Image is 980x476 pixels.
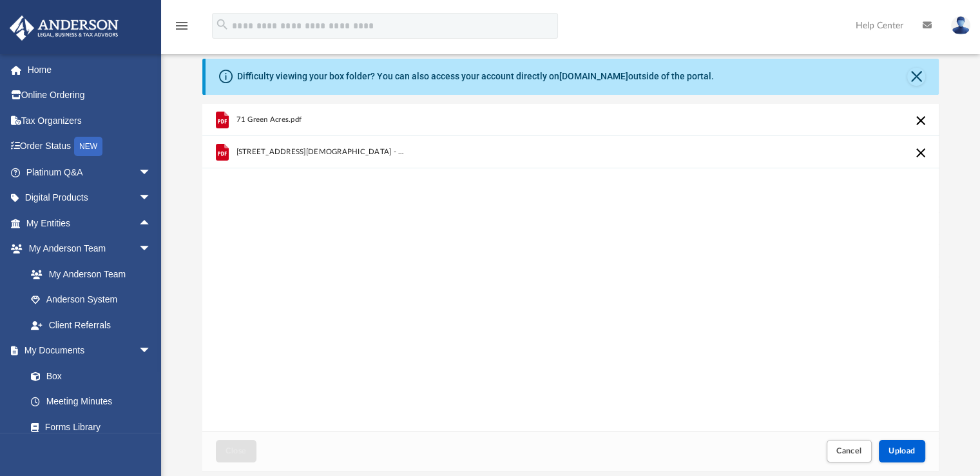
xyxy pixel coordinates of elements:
[139,236,164,263] span: arrow_drop_down
[9,83,171,108] a: Online Ordering
[18,389,164,415] a: Meeting Minutes
[9,134,171,160] a: Order StatusNEW
[18,414,158,440] a: Forms Library
[9,338,164,364] a: My Documentsarrow_drop_down
[139,210,164,237] span: arrow_drop_up
[202,104,939,471] div: Upload
[6,15,122,41] img: Anderson Advisors Platinum Portal
[236,148,405,156] span: [STREET_ADDRESS][DEMOGRAPHIC_DATA] - updated 1.pdf
[18,287,164,313] a: Anderson System
[9,159,171,185] a: Platinum Q&Aarrow_drop_down
[139,338,164,364] span: arrow_drop_down
[226,447,246,455] span: Close
[237,70,714,83] div: Difficulty viewing your box folder? You can also access your account directly on outside of the p...
[9,108,171,134] a: Tax Organizers
[18,261,158,287] a: My Anderson Team
[139,185,164,212] span: arrow_drop_down
[9,185,171,211] a: Digital Productsarrow_drop_down
[559,71,628,81] a: [DOMAIN_NAME]
[827,440,872,462] button: Cancel
[215,17,229,32] i: search
[74,137,102,156] div: NEW
[174,18,189,34] i: menu
[9,210,171,236] a: My Entitiesarrow_drop_up
[139,159,164,186] span: arrow_drop_down
[202,104,939,431] div: grid
[18,363,158,389] a: Box
[174,25,189,34] a: menu
[216,440,256,462] button: Close
[836,447,862,455] span: Cancel
[9,236,164,262] a: My Anderson Teamarrow_drop_down
[236,115,302,124] span: 71 Green Acres.pdf
[913,145,928,161] button: Cancel this upload
[907,68,925,86] button: Close
[9,57,171,83] a: Home
[18,312,164,338] a: Client Referrals
[913,113,928,128] button: Cancel this upload
[951,16,970,35] img: User Pic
